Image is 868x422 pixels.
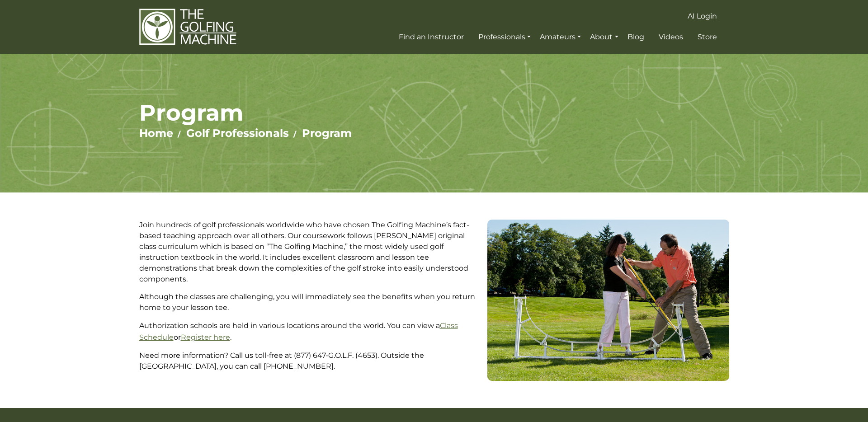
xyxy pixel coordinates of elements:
p: Authorization schools are held in various locations around the world. You can view a or . [139,320,481,343]
a: About [588,29,620,45]
p: Join hundreds of golf professionals worldwide who have chosen The Golfing Machine’s fact-based te... [139,220,481,285]
a: Register here [181,333,230,342]
img: The Golfing Machine [139,8,236,46]
a: Program [302,127,352,140]
a: Store [695,29,719,45]
span: Store [698,33,717,41]
a: Find an Instructor [396,29,466,45]
span: Blog [627,33,644,41]
a: Home [139,127,173,140]
h1: Program [139,99,729,127]
a: Golf Professionals [186,127,289,140]
a: Amateurs [538,29,583,45]
a: AI Login [685,8,719,24]
p: Need more information? Call us toll-free at (877) 647-G.O.L.F. (4653). Outside the [GEOGRAPHIC_DA... [139,350,481,372]
span: Find an Instructor [399,33,464,41]
span: AI Login [688,12,717,20]
span: Videos [659,33,683,41]
a: Videos [656,29,685,45]
a: Professionals [476,29,533,45]
a: Class Schedule [139,321,458,342]
a: Blog [625,29,646,45]
p: Although the classes are challenging, you will immediately see the benefits when you return home ... [139,291,481,313]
